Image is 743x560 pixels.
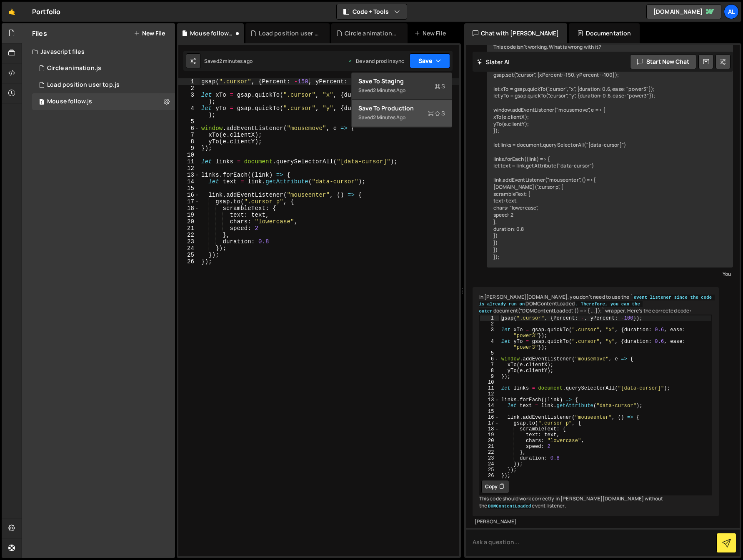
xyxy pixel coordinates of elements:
div: 4 [178,105,200,118]
span: S [428,109,445,117]
h2: Files [32,29,47,38]
div: 8 [480,368,499,374]
div: 12 [178,165,200,172]
div: New File [414,29,449,37]
div: 24 [480,461,499,467]
div: 9 [178,145,200,152]
div: [PERSON_NAME] [475,518,717,525]
div: You [489,270,731,278]
a: Al [724,4,739,19]
div: 11 [480,385,499,391]
button: Code + Tools [337,4,407,19]
a: 🤙 [2,2,22,22]
div: 2 [480,321,499,327]
div: 20 [178,218,200,225]
div: 16520/44831.js [32,60,175,77]
div: Save to Production [358,104,445,112]
div: 22 [178,232,200,238]
div: 25 [480,467,499,473]
div: Chat with [PERSON_NAME] [464,23,568,43]
div: 21 [178,225,200,232]
button: Save to StagingS Saved2 minutes ago [352,73,452,100]
div: 14 [480,403,499,409]
div: Mouse follow.js [47,98,92,105]
div: 22 [480,450,499,455]
button: New File [134,30,165,37]
button: Save [410,53,450,68]
div: 21 [480,444,499,450]
div: 25 [178,252,200,258]
code: DOMContentLoaded [487,503,532,509]
div: 19 [178,212,200,218]
div: 23 [178,238,200,245]
div: 7 [178,132,200,138]
div: 2 [178,85,200,92]
div: 2 minutes ago [373,114,405,121]
div: Load position user top.js [47,81,120,89]
span: 1 [39,99,44,106]
div: 13 [480,397,499,403]
div: Saved [358,112,445,122]
div: Javascript files [22,43,175,60]
div: 23 [480,455,499,461]
div: 10 [178,152,200,158]
div: 16520/44834.js [32,77,175,93]
div: 20 [480,438,499,444]
div: Circle animation.js [47,65,101,72]
div: 16520/44871.js [32,93,175,110]
div: 8 [178,138,200,145]
span: S [435,82,445,90]
div: 18 [178,205,200,212]
div: 26 [178,258,200,265]
div: 17 [480,420,499,426]
div: 19 [480,432,499,438]
div: 3 [480,327,499,339]
div: 16 [480,415,499,420]
div: Saved [358,85,445,95]
div: 13 [178,172,200,178]
div: 15 [480,409,499,415]
div: 2 minutes ago [373,87,405,94]
div: 7 [480,362,499,368]
div: 5 [178,118,200,125]
div: 1 [178,78,200,85]
button: Start new chat [630,54,696,69]
div: Load position user top.js [259,29,320,37]
div: Portfolio [32,7,60,17]
div: 9 [480,374,499,380]
div: In [PERSON_NAME][DOMAIN_NAME], you don't need to use the ` DOMContentLoaded document("DOMContentL... [473,287,719,516]
div: 11 [178,158,200,165]
div: 12 [480,391,499,397]
div: 1 [480,315,499,321]
code: event listener since the code is already run on [479,295,715,307]
div: 16 [178,192,200,198]
div: 3 [178,92,200,105]
div: 18 [480,426,499,432]
button: Save to ProductionS Saved2 minutes ago [352,100,452,127]
h2: Slater AI [477,58,510,66]
div: 5 [480,350,499,356]
div: 15 [178,185,200,192]
div: 2 minutes ago [219,57,253,65]
div: Save to Staging [358,77,445,85]
div: Mouse follow.js [190,29,234,37]
div: 14 [178,178,200,185]
div: 6 [178,125,200,132]
div: 24 [178,245,200,252]
a: [DOMAIN_NAME] [646,4,721,19]
div: 10 [480,380,499,385]
div: Dev and prod in sync [348,57,404,65]
button: Copy [481,480,509,493]
div: Saved [204,57,253,65]
div: 6 [480,356,499,362]
div: Circle animation.js [345,29,397,37]
div: This code isn't working. What is wrong with it? // For a mouse follower which dynamically changes... [487,37,733,267]
div: 4 [480,339,499,350]
div: 26 [480,473,499,479]
div: Documentation [569,23,639,43]
div: 17 [178,198,200,205]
